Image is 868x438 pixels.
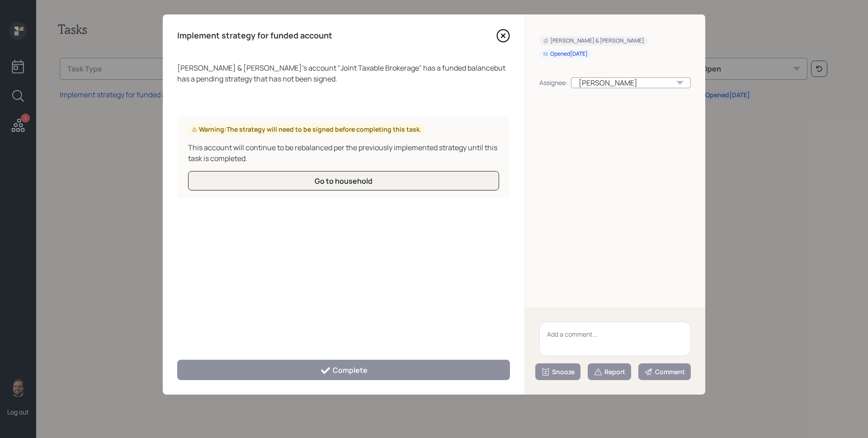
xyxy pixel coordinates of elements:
[539,78,567,87] div: Assignee:
[543,37,644,45] div: [PERSON_NAME] & [PERSON_NAME]
[320,365,368,376] div: Complete
[638,363,691,380] button: Comment
[588,363,631,380] button: Report
[644,367,685,376] div: Comment
[315,176,373,186] div: Go to household
[535,363,580,380] button: Snooze
[188,171,499,190] button: Go to household
[188,142,499,164] div: This account will continue to be rebalanced per the previously implemented strategy until this ta...
[594,367,625,376] div: Report
[177,31,332,41] h4: Implement strategy for funded account
[541,367,575,376] div: Snooze
[571,77,691,88] div: [PERSON_NAME]
[192,125,421,134] div: Warning: The strategy will need to be signed before completing this task.
[543,50,588,58] div: Opened [DATE]
[177,360,510,380] button: Complete
[177,62,510,84] div: [PERSON_NAME] & [PERSON_NAME] 's account " Joint Taxable Brokerage " has a funded balance but has...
